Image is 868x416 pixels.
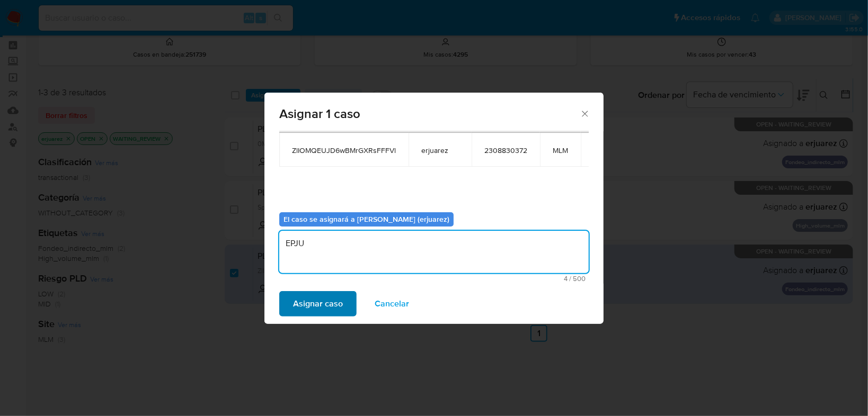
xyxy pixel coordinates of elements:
[292,146,396,155] span: ZlIOMQEUJD6wBMrGXRsFFFVl
[282,275,586,282] span: Máximo 500 caracteres
[279,107,580,120] span: Asignar 1 caso
[284,214,449,224] b: El caso se asignará a [PERSON_NAME] (erjuarez)
[361,291,423,316] button: Cancelar
[279,291,357,316] button: Asignar caso
[279,231,589,273] textarea: EPJU
[293,292,343,315] span: Asignar caso
[264,93,604,324] div: assign-modal
[375,292,409,315] span: Cancelar
[421,146,459,155] span: erjuarez
[484,146,527,155] span: 2308830372
[553,146,568,155] span: MLM
[580,108,589,118] button: Cerrar ventana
